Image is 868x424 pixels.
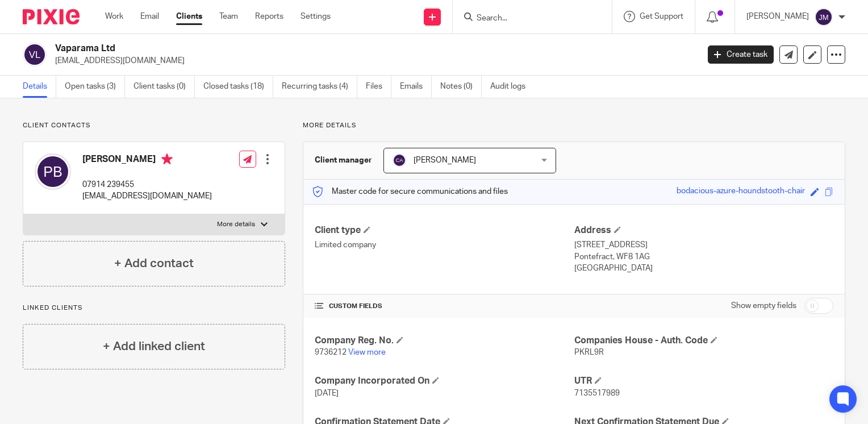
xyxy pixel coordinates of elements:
p: [PERSON_NAME] [746,11,809,22]
a: Client tasks (0) [133,76,195,98]
p: More details [303,121,845,130]
a: Emails [400,76,432,98]
a: Notes (0) [440,76,482,98]
img: Pixie [23,9,80,24]
p: [EMAIL_ADDRESS][DOMAIN_NAME] [55,55,691,66]
p: Master code for secure communications and files [312,186,508,197]
a: Recurring tasks (4) [282,76,357,98]
a: Files [366,76,391,98]
a: Create task [708,45,774,64]
h2: Vaparama Ltd [55,43,564,55]
h4: [PERSON_NAME] [82,153,212,168]
span: [PERSON_NAME] [414,156,476,164]
h4: + Add linked client [103,338,205,355]
p: Limited company [315,239,574,251]
a: Closed tasks (18) [203,76,273,98]
a: Team [219,11,238,22]
label: Show empty fields [731,300,796,311]
a: Open tasks (3) [65,76,125,98]
h4: Company Reg. No. [315,335,574,347]
p: Pontefract, WF8 1AG [574,251,833,263]
p: Linked clients [23,304,285,313]
h3: Client manager [315,155,372,166]
h4: CUSTOM FIELDS [315,302,574,311]
span: 7135517989 [574,389,620,397]
input: Search [475,14,578,24]
h4: + Add contact [114,255,194,272]
span: 9736212 [315,348,347,356]
i: Primary [161,153,173,165]
a: Details [23,76,56,98]
p: [GEOGRAPHIC_DATA] [574,263,833,274]
img: svg%3E [23,43,47,66]
p: 07914 239455 [82,179,212,190]
a: Clients [176,11,202,22]
a: Work [105,11,123,22]
a: Audit logs [490,76,534,98]
img: svg%3E [35,153,71,190]
p: [EMAIL_ADDRESS][DOMAIN_NAME] [82,190,212,202]
h4: Client type [315,225,574,236]
h4: Companies House - Auth. Code [574,335,833,347]
h4: Address [574,225,833,236]
a: Settings [301,11,331,22]
a: View more [348,348,386,356]
span: PKRL9R [574,348,604,356]
img: svg%3E [815,8,833,26]
p: Client contacts [23,121,285,130]
img: svg%3E [393,153,406,167]
p: More details [217,220,255,229]
span: Get Support [640,13,683,20]
h4: Company Incorporated On [315,375,574,387]
p: [STREET_ADDRESS] [574,239,833,251]
div: bodacious-azure-houndstooth-chair [677,185,805,198]
span: [DATE] [315,389,339,397]
a: Reports [255,11,283,22]
a: Email [140,11,159,22]
h4: UTR [574,375,833,387]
